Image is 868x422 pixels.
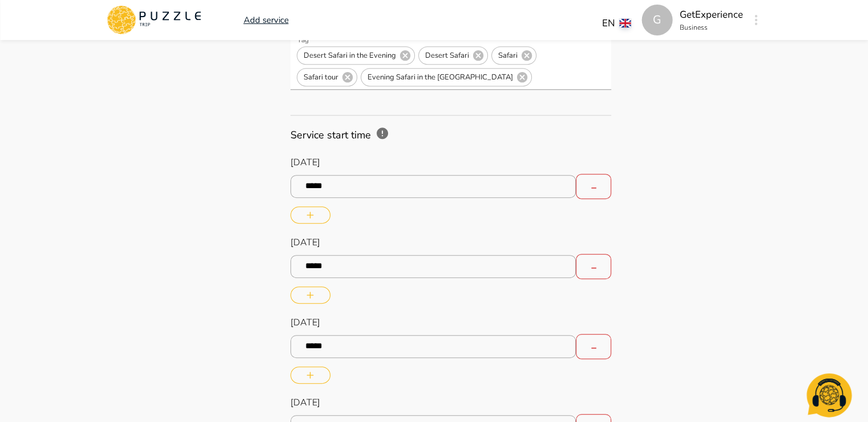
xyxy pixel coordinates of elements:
[371,122,394,145] button: Specify available time slots for the start of the service by days of the week
[361,68,532,86] div: Evening Safari in the [GEOGRAPHIC_DATA]
[620,19,631,27] img: lang
[642,5,673,35] div: G
[492,49,524,62] span: Safari
[419,49,475,62] span: Desert Safari
[297,71,345,84] span: Safari tour
[290,236,612,249] p: [DATE]
[297,35,309,45] label: Tag
[297,68,357,86] div: Safari tour
[361,71,519,84] span: Evening Safari in the [GEOGRAPHIC_DATA]
[491,46,536,65] div: Safari
[290,128,371,142] label: Service start time
[244,14,289,27] a: Add service
[602,16,615,31] p: EN
[290,396,612,409] p: [DATE]
[680,22,743,33] p: Business
[290,156,612,169] p: [DATE]
[297,49,402,62] span: Desert Safari in the Evening
[418,46,488,65] div: Desert Safari
[297,46,415,65] div: Desert Safari in the Evening
[680,7,743,22] p: GetExperience
[290,316,612,329] p: [DATE]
